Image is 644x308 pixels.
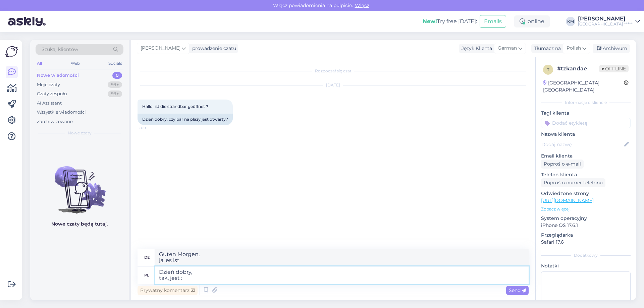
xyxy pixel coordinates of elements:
[155,266,529,284] textarea: Dzień dobry, tak, jest :
[541,232,631,239] p: Przeglądarka
[37,81,60,88] div: Moje czaty
[541,190,631,197] p: Odwiedzone strony
[541,171,631,178] p: Telefon klienta
[138,114,233,125] div: Dzień dobry, czy bar na plaży jest otwarty?
[108,90,122,97] div: 99+
[140,125,165,130] span: 8:10
[37,72,79,79] div: Nowe wiadomości
[108,81,122,88] div: 99+
[541,131,631,138] p: Nazwa klienta
[541,197,594,203] a: [URL][DOMAIN_NAME]
[531,45,561,52] div: Tłumacz na
[541,178,605,187] div: Poproś o numer telefonu
[599,65,629,72] span: Offline
[541,222,631,229] p: iPhone OS 17.6.1
[37,118,73,125] div: Zarchiwizowane
[514,15,550,27] div: online
[566,17,575,26] div: KM
[480,15,506,28] button: Emails
[51,221,108,228] p: Nowe czaty będą tutaj.
[541,215,631,222] p: System operacyjny
[541,152,631,160] p: Email klienta
[547,67,549,72] span: t
[541,239,631,246] p: Safari 17.6
[509,287,526,293] span: Send
[36,59,43,68] div: All
[543,79,624,94] div: [GEOGRAPHIC_DATA], [GEOGRAPHIC_DATA]
[423,17,477,25] div: Try free [DATE]:
[141,45,180,52] span: [PERSON_NAME]
[541,206,631,212] p: Zobacz więcej ...
[541,141,623,148] input: Dodaj nazwę
[459,45,492,52] div: Język Klienta
[423,18,437,24] b: New!
[112,72,122,79] div: 0
[37,109,86,116] div: Wszystkie wiadomości
[37,100,62,107] div: AI Assistant
[578,16,633,21] div: [PERSON_NAME]
[557,65,599,73] div: # tzkandae
[69,59,81,68] div: Web
[498,45,517,52] span: German
[142,104,208,109] span: Hallo, ist die strandbar geöffnet ?
[138,286,198,295] div: Prywatny komentarz
[107,59,123,68] div: Socials
[155,249,529,266] textarea: Guten Morgen, ja,
[541,100,631,106] div: Informacje o kliencie
[5,45,18,58] img: Askly Logo
[30,154,129,214] img: No chats
[541,110,631,117] p: Tagi klienta
[190,45,236,52] div: prowadzenie czatu
[567,45,581,52] span: Polish
[68,130,92,136] span: Nowe czaty
[541,252,631,258] div: Dodatkowy
[37,90,67,97] div: Czaty zespołu
[42,46,78,53] span: Szukaj klientów
[541,262,631,269] p: Notatki
[541,118,631,128] input: Dodać etykietę
[593,44,630,53] div: Archiwum
[144,252,150,263] div: de
[353,2,371,8] span: Włącz
[144,269,149,281] div: pl
[541,160,584,169] div: Poproś o e-mail
[578,16,640,27] a: [PERSON_NAME][GEOGRAPHIC_DATA] *****
[138,68,529,74] div: Rozpoczął się czat
[138,82,529,88] div: [DATE]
